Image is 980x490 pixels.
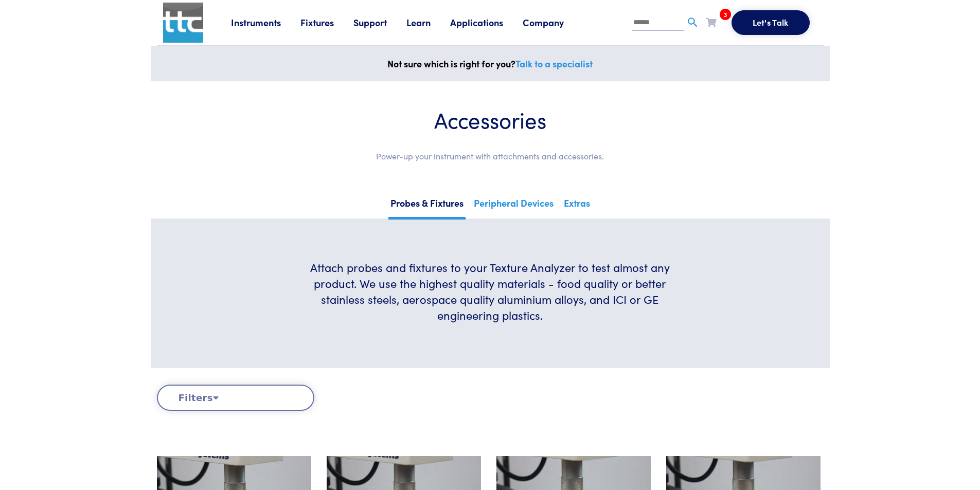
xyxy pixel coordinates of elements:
[406,16,450,29] a: Learn
[515,57,593,70] a: Talk to a specialist
[388,194,466,220] a: Probes & Fixtures
[297,260,683,323] h6: Attach probes and fixtures to your Texture Analyzer to test almost any product. We use the highes...
[450,16,523,29] a: Applications
[300,16,353,29] a: Fixtures
[163,3,203,43] img: ttc_logo_1x1_v1.0.png
[231,16,300,29] a: Instruments
[732,10,810,35] button: Let's Talk
[472,194,556,217] a: Peripheral Devices
[523,16,583,29] a: Company
[157,385,314,411] button: Filters
[562,194,592,217] a: Extras
[182,150,799,163] p: Power-up your instrument with attachments and accessories.
[182,106,799,133] h1: Accessories
[720,9,731,20] span: 3
[157,56,824,71] p: Not sure which is right for you?
[706,15,716,28] a: 3
[353,16,406,29] a: Support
